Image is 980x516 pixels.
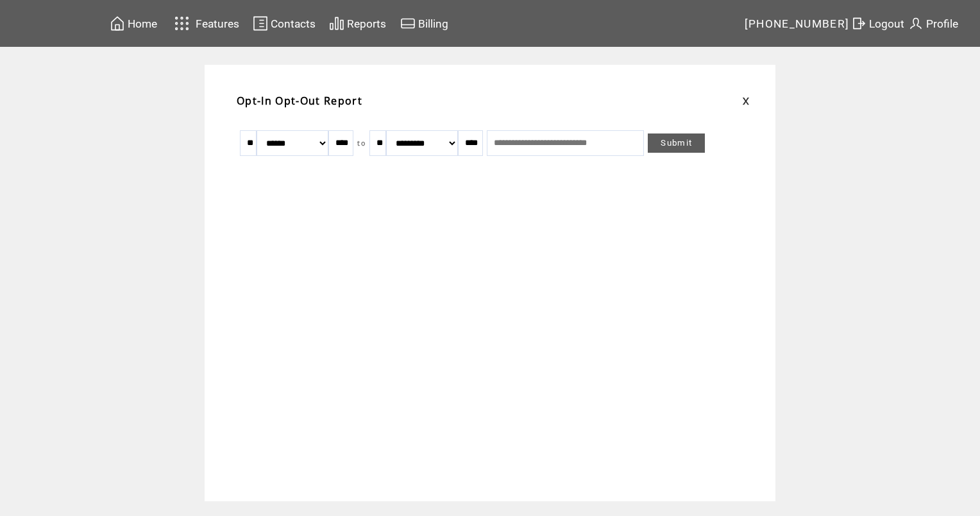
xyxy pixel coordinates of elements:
[171,13,193,34] img: features.svg
[128,17,157,30] span: Home
[237,94,362,108] span: Opt-In Opt-Out Report
[398,13,450,33] a: Billing
[849,13,906,33] a: Logout
[908,15,924,31] img: profile.svg
[169,11,241,36] a: Features
[329,15,344,31] img: chart.svg
[869,17,904,30] span: Logout
[253,15,268,31] img: contacts.svg
[851,15,866,31] img: exit.svg
[418,17,448,30] span: Billing
[108,13,159,33] a: Home
[271,17,316,30] span: Contacts
[196,17,239,30] span: Features
[327,13,388,33] a: Reports
[357,139,366,148] span: to
[745,17,850,30] span: [PHONE_NUMBER]
[251,13,317,33] a: Contacts
[906,13,960,33] a: Profile
[926,17,958,30] span: Profile
[648,133,705,153] a: Submit
[110,15,125,31] img: home.svg
[347,17,386,30] span: Reports
[400,15,416,31] img: creidtcard.svg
